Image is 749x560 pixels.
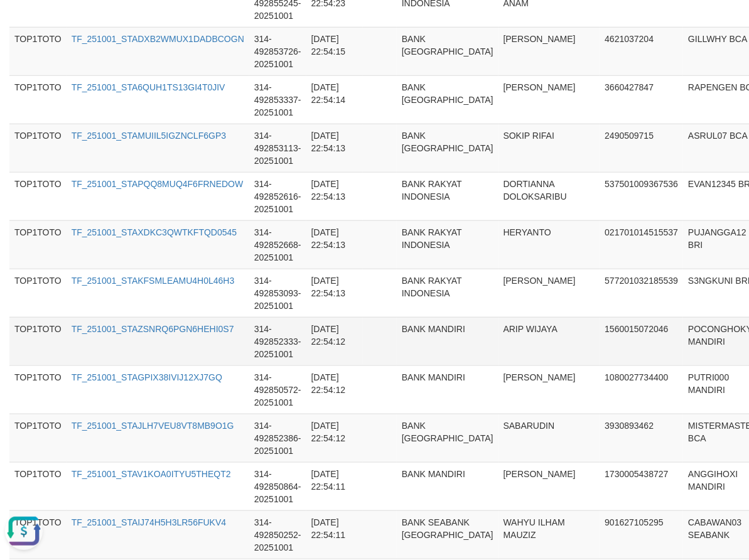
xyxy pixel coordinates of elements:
[600,269,683,317] td: 577201032185539
[9,317,67,365] td: TOP1TOTO
[600,124,683,172] td: 2490509715
[9,27,67,75] td: TOP1TOTO
[498,124,600,172] td: SOKIP RIFAI
[600,220,683,269] td: 021701014515537
[498,75,600,124] td: [PERSON_NAME]
[249,269,306,317] td: 314-492853093-20251001
[600,27,683,75] td: 4621037204
[72,131,226,141] a: TF_251001_STAMUIIL5IGZNCLF6GP3
[306,124,363,172] td: [DATE] 22:54:13
[397,172,498,220] td: BANK RAKYAT INDONESIA
[72,82,225,92] a: TF_251001_STA6QUH1TS13GI4T0JIV
[397,510,498,559] td: BANK SEABANK [GEOGRAPHIC_DATA]
[72,227,237,237] a: TF_251001_STAXDKC3QWTKFTQD0545
[9,172,67,220] td: TOP1TOTO
[306,75,363,124] td: [DATE] 22:54:14
[397,317,498,365] td: BANK MANDIRI
[72,372,222,382] a: TF_251001_STAGPIX38IVIJ12XJ7GQ
[397,75,498,124] td: BANK [GEOGRAPHIC_DATA]
[498,317,600,365] td: ARIP WIJAYA
[306,462,363,510] td: [DATE] 22:54:11
[600,75,683,124] td: 3660427847
[249,462,306,510] td: 314-492850864-20251001
[306,365,363,414] td: [DATE] 22:54:12
[249,220,306,269] td: 314-492852668-20251001
[72,324,234,334] a: TF_251001_STAZSNRQ6PGN6HEHI0S7
[306,269,363,317] td: [DATE] 22:54:13
[249,172,306,220] td: 314-492852616-20251001
[397,269,498,317] td: BANK RAKYAT INDONESIA
[72,34,244,44] a: TF_251001_STADXB2WMUX1DADBCOGN
[397,124,498,172] td: BANK [GEOGRAPHIC_DATA]
[498,269,600,317] td: [PERSON_NAME]
[498,27,600,75] td: [PERSON_NAME]
[306,510,363,559] td: [DATE] 22:54:11
[498,220,600,269] td: HERYANTO
[72,517,226,527] a: TF_251001_STAIJ74H5H3LR56FUKV4
[9,462,67,510] td: TOP1TOTO
[72,421,234,431] a: TF_251001_STAJLH7VEU8VT8MB9O1G
[498,462,600,510] td: [PERSON_NAME]
[397,365,498,414] td: BANK MANDIRI
[72,276,235,286] a: TF_251001_STAKFSMLEAMU4H0L46H3
[306,414,363,462] td: [DATE] 22:54:12
[249,510,306,559] td: 314-492850252-20251001
[498,365,600,414] td: [PERSON_NAME]
[498,172,600,220] td: DORTIANNA DOLOKSARIBU
[397,414,498,462] td: BANK [GEOGRAPHIC_DATA]
[249,27,306,75] td: 314-492853726-20251001
[600,462,683,510] td: 1730005438727
[9,414,67,462] td: TOP1TOTO
[9,220,67,269] td: TOP1TOTO
[600,317,683,365] td: 1560015072046
[72,469,231,479] a: TF_251001_STAV1KOA0ITYU5THEQT2
[498,510,600,559] td: WAHYU ILHAM MAUZIZ
[306,317,363,365] td: [DATE] 22:54:12
[249,414,306,462] td: 314-492852386-20251001
[9,124,67,172] td: TOP1TOTO
[306,172,363,220] td: [DATE] 22:54:13
[600,510,683,559] td: 901627105295
[498,414,600,462] td: SABARUDIN
[72,179,244,189] a: TF_251001_STAPQQ8MUQ4F6FRNEDOW
[249,124,306,172] td: 314-492853113-20251001
[9,269,67,317] td: TOP1TOTO
[600,172,683,220] td: 537501009367536
[397,220,498,269] td: BANK RAKYAT INDONESIA
[306,220,363,269] td: [DATE] 22:54:13
[5,5,43,43] button: Open LiveChat chat widget
[397,462,498,510] td: BANK MANDIRI
[397,27,498,75] td: BANK [GEOGRAPHIC_DATA]
[9,75,67,124] td: TOP1TOTO
[600,414,683,462] td: 3930893462
[9,365,67,414] td: TOP1TOTO
[249,365,306,414] td: 314-492850572-20251001
[306,27,363,75] td: [DATE] 22:54:15
[249,75,306,124] td: 314-492853337-20251001
[600,365,683,414] td: 1080027734400
[249,317,306,365] td: 314-492852333-20251001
